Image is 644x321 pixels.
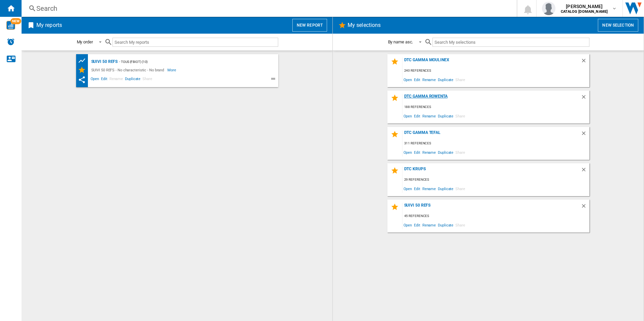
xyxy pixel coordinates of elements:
[402,103,589,111] div: 188 references
[581,130,589,139] div: Delete
[402,75,413,84] span: Open
[413,75,421,84] span: Edit
[581,58,589,67] div: Delete
[437,184,454,193] span: Duplicate
[141,76,153,84] span: Share
[402,184,413,193] span: Open
[413,148,421,157] span: Edit
[421,148,437,157] span: Rename
[6,21,15,30] img: wise-card.svg
[581,167,589,176] div: Delete
[413,184,421,193] span: Edit
[454,220,466,229] span: Share
[90,66,168,74] div: SUIVI 50 REFS - No characteristic - No brand
[421,184,437,193] span: Rename
[118,58,264,66] div: - TOUS (fbiot) (10)
[454,75,466,84] span: Share
[421,220,437,229] span: Rename
[108,76,124,84] span: Rename
[542,2,555,15] img: profile.jpg
[421,111,437,120] span: Rename
[598,19,638,32] button: New selection
[78,57,90,65] div: Product prices grid
[78,76,86,84] ng-md-icon: This report has been shared with you
[402,130,581,139] div: DTC GAMMA TEFAL
[413,220,421,229] span: Edit
[413,111,421,120] span: Edit
[292,19,327,32] button: New report
[402,67,589,75] div: 240 references
[100,76,108,84] span: Edit
[346,19,382,32] h2: My selections
[78,66,90,74] div: My Selections
[437,148,454,157] span: Duplicate
[581,203,589,212] div: Delete
[402,167,581,176] div: DTC KRUPS
[454,148,466,157] span: Share
[402,176,589,184] div: 29 references
[454,184,466,193] span: Share
[421,75,437,84] span: Rename
[10,18,21,24] span: NEW
[7,38,15,46] img: alerts-logo.svg
[561,9,608,14] b: CATALOG [DOMAIN_NAME]
[402,220,413,229] span: Open
[35,19,63,32] h2: My reports
[167,66,177,74] span: More
[388,39,413,44] div: By name asc.
[112,38,278,47] input: Search My reports
[561,3,608,10] span: [PERSON_NAME]
[437,75,454,84] span: Duplicate
[581,94,589,103] div: Delete
[437,111,454,120] span: Duplicate
[402,58,581,67] div: DTC GAMMA MOULINEX
[402,212,589,220] div: 45 references
[454,111,466,120] span: Share
[36,4,499,13] div: Search
[402,203,581,212] div: SUIVI 50 REFS
[77,39,93,44] div: My order
[437,220,454,229] span: Duplicate
[402,148,413,157] span: Open
[90,58,118,66] div: SUIVI 50 REFS
[90,76,100,84] span: Open
[402,139,589,148] div: 311 references
[402,94,581,103] div: DTC Gamma Rowenta
[124,76,141,84] span: Duplicate
[402,111,413,120] span: Open
[432,38,589,47] input: Search My selections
